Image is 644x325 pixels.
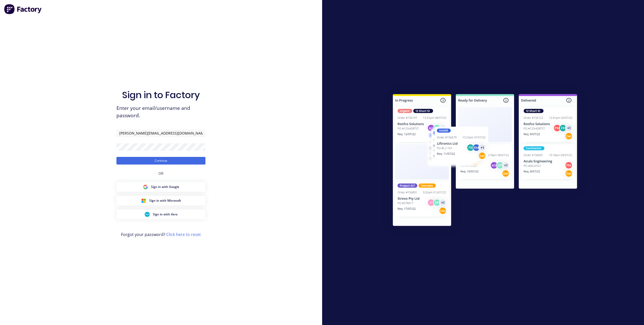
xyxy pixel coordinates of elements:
span: Forgot your password? [121,231,201,238]
span: Sign in with Xero [153,212,177,217]
img: Google Sign in [143,184,148,189]
button: Continue [116,157,205,165]
span: Enter your email/username and password. [116,105,205,119]
img: Factory [4,4,42,14]
button: Xero Sign inSign in with Xero [116,210,205,219]
div: OR [158,165,163,182]
h1: Sign in to Factory [122,90,200,100]
button: Google Sign inSign in with Google [116,182,205,192]
img: Microsoft Sign in [141,198,146,203]
input: Email/Username [116,129,205,137]
span: Sign in with Microsoft [149,198,181,203]
span: Sign in with Google [151,185,179,189]
a: Click here to reset [166,232,201,237]
button: Microsoft Sign inSign in with Microsoft [116,196,205,205]
img: Sign in [382,84,588,238]
img: Xero Sign in [145,212,150,217]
